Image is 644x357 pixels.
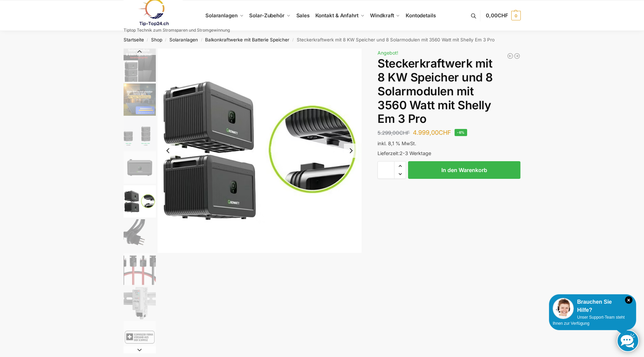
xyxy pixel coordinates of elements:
button: Previous slide [124,48,156,55]
span: Sales [296,12,310,19]
span: / [198,37,205,43]
img: 8kw-3600-watt-Collage.jpg [124,49,156,82]
span: 0 [511,11,521,20]
input: Produktmenge [378,161,394,179]
a: Kontakt & Anfahrt [312,0,367,31]
span: inkl. 8,1 % MwSt. [378,140,416,146]
iframe: Sicherer Rahmen für schnelle Bezahlvorgänge [376,183,522,202]
a: Startseite [124,37,144,42]
img: Growatt-NOAH-2000-flexible-erweiterung [124,117,156,150]
li: 2 / 9 [122,82,156,116]
span: Lieferzeit: [378,150,431,156]
span: CHF [439,129,451,136]
span: CHF [399,130,410,136]
i: Schließen [625,296,632,304]
li: 9 / 9 [122,320,156,354]
span: Increase quantity [394,162,406,170]
img: Maerz-2025-12_41_06-png [124,321,156,353]
li: 7 / 9 [122,252,156,286]
a: 0,00CHF 0 [486,5,520,26]
img: growatt-noah2000-lifepo4-batteriemodul-2048wh-speicher-fuer-balkonkraftwerk [124,151,156,184]
img: Anschlusskabel-3meter_schweizer-stecker [124,219,156,251]
span: Windkraft [370,12,394,19]
img: Noah_Growatt_2000 [124,185,156,218]
img: Noah_Growatt_2000 [158,49,362,253]
span: / [162,37,169,43]
button: Next slide [344,144,358,158]
span: 2-3 Werktage [400,150,431,156]
span: / [144,37,151,43]
span: Solaranlagen [205,12,238,19]
li: 4 / 9 [122,150,156,184]
a: Sales [293,0,312,31]
img: Customer service [553,298,574,319]
img: shelly [124,287,156,319]
li: 3 / 9 [122,116,156,150]
nav: Breadcrumb [111,31,533,49]
a: Solaranlagen [169,37,198,42]
h1: Steckerkraftwerk mit 8 KW Speicher und 8 Solarmodulen mit 3560 Watt mit Shelly Em 3 Pro [378,57,520,126]
button: Previous slide [161,144,175,158]
p: Tiptop Technik zum Stromsparen und Stromgewinnung [124,28,230,32]
span: Solar-Zubehör [249,12,284,19]
span: Reduce quantity [394,170,406,178]
bdi: 5.299,00 [378,130,410,136]
span: Kontakt & Anfahrt [315,12,358,19]
li: 6 / 9 [122,218,156,252]
li: 5 / 9 [158,49,362,253]
button: Next slide [124,346,156,353]
img: Anschlusskabel_MC4 [124,253,156,285]
a: 900/600 mit 2,2 kWh Marstek Speicher [507,53,514,59]
bdi: 4.999,00 [413,129,451,136]
span: Angebot! [378,50,398,56]
span: 0,00 [486,12,508,19]
span: -6% [455,129,467,136]
a: Shop [151,37,162,42]
a: Solar-Zubehör [246,0,293,31]
span: Kontodetails [406,12,436,19]
a: Steckerkraftwerk mit 8 KW Speicher und 8 Solarmodulen mit 3600 Watt [514,53,520,59]
div: Brauchen Sie Hilfe? [553,298,632,314]
span: / [289,37,296,43]
li: 1 / 9 [122,49,156,82]
li: 8 / 9 [122,286,156,320]
li: 5 / 9 [122,184,156,218]
a: Balkonkraftwerke mit Batterie Speicher [205,37,289,42]
img: solakon-balkonkraftwerk-890-800w-2-x-445wp-module-growatt-neo-800m-x-growatt-noah-2000-schuko-kab... [124,83,156,116]
a: Kontodetails [403,0,439,31]
a: Windkraft [367,0,403,31]
span: Unser Support-Team steht Ihnen zur Verfügung [553,315,625,326]
span: CHF [498,12,508,19]
button: In den Warenkorb [408,161,520,179]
